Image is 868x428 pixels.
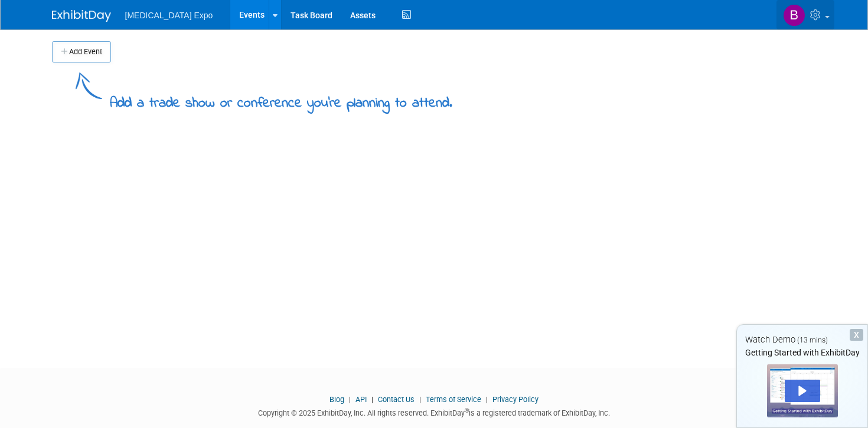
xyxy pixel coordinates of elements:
[355,395,367,404] a: API
[850,329,863,341] div: Dismiss
[346,395,354,404] span: |
[785,380,820,402] div: Play
[378,395,415,404] a: Contact Us
[368,395,376,404] span: |
[416,395,424,404] span: |
[783,4,805,27] img: Brooke Riley
[465,407,469,414] sup: ®
[797,336,828,344] span: (13 mins)
[737,347,867,358] div: Getting Started with ExhibitDay
[483,395,491,404] span: |
[492,395,539,404] a: Privacy Policy
[329,395,344,404] a: Blog
[110,85,452,114] div: Add a trade show or conference you're planning to attend.
[426,395,481,404] a: Terms of Service
[52,41,111,62] button: Add Event
[737,334,867,346] div: Watch Demo
[125,11,213,20] span: [MEDICAL_DATA] Expo
[52,10,111,22] img: ExhibitDay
